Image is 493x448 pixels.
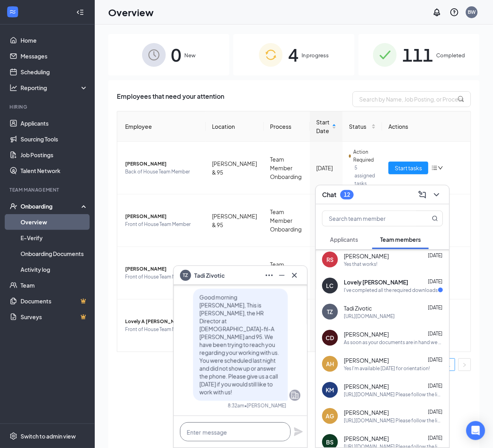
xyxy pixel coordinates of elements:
[185,51,196,59] span: New
[206,142,264,194] td: [PERSON_NAME] & 95
[228,403,244,409] div: 8:32am
[108,6,154,19] h1: Overview
[458,358,471,371] button: right
[125,220,199,228] span: Front of House Team Member
[344,408,389,416] span: [PERSON_NAME]
[21,309,88,325] a: SurveysCrown
[428,331,442,337] span: [DATE]
[9,202,17,210] svg: UserCheck
[380,236,421,243] span: Team members
[264,111,310,142] th: Process
[21,32,88,48] a: Home
[125,160,199,168] span: [PERSON_NAME]
[326,438,334,446] div: BS
[402,41,433,68] span: 111
[349,122,370,131] span: Status
[125,326,199,333] span: Front of House Team Member
[458,358,471,371] li: Next Page
[263,269,276,282] button: Ellipses
[326,256,334,264] div: RS
[352,91,471,107] input: Search by Name, Job Posting, or Process
[428,383,442,389] span: [DATE]
[276,269,288,282] button: Minimize
[344,330,389,338] span: [PERSON_NAME]
[288,269,301,282] button: Cross
[21,432,76,440] div: Switch to admin view
[344,252,389,260] span: [PERSON_NAME]
[431,165,438,171] span: bars
[326,282,334,290] div: LC
[326,360,334,368] div: AH
[468,9,476,15] div: BW
[344,261,377,267] div: Yes that works!
[395,164,422,172] span: Start tasks
[344,191,350,198] div: 12
[9,8,17,16] svg: WorkstreamLogo
[326,412,334,420] div: AG
[344,304,372,312] span: Tadi Zivotic
[125,265,199,273] span: [PERSON_NAME]
[9,84,17,92] svg: Analysis
[432,8,442,17] svg: Notifications
[302,51,329,59] span: In progress
[432,190,441,200] svg: ChevronDown
[462,363,467,367] span: right
[264,194,310,247] td: Team Member Onboarding
[428,409,442,415] span: [DATE]
[21,293,88,309] a: DocumentsCrown
[388,162,428,174] button: Start tasks
[9,104,86,110] div: Hiring
[428,252,442,258] span: [DATE]
[344,339,443,346] div: As soon as your documents are in hand we will proceed but I do not have the liberty to move forwa...
[428,435,442,441] span: [DATE]
[206,247,264,299] td: [PERSON_NAME] & 95
[76,8,84,16] svg: Collapse
[416,188,429,201] button: ComposeMessage
[21,64,88,80] a: Scheduling
[343,111,382,142] th: Status
[344,391,443,398] div: [URL][DOMAIN_NAME] Please follow the link above to join our slack and then send me a message in s...
[290,271,299,280] svg: Cross
[21,131,88,147] a: Sourcing Tools
[194,271,225,280] span: Tadi Zivotic
[316,118,330,135] span: Start Date
[125,273,199,281] span: Front of House Team Member
[21,147,88,163] a: Job Postings
[21,262,88,277] a: Activity log
[206,111,264,142] th: Location
[344,417,443,424] div: [URL][DOMAIN_NAME] Please follow the link above to join our slack and then send me a message in s...
[171,41,182,68] span: 0
[418,190,427,200] svg: ComposeMessage
[344,278,408,286] span: Lovely [PERSON_NAME]
[428,357,442,363] span: [DATE]
[21,202,81,210] div: Onboarding
[353,148,376,164] span: Action Required
[21,277,88,293] a: Team
[428,279,442,284] span: [DATE]
[450,8,459,17] svg: QuestionInfo
[326,386,334,394] div: KM
[21,230,88,246] a: E-Verify
[430,188,443,201] button: ChevronDown
[354,164,376,188] span: 5 assigned tasks
[432,215,438,222] svg: MagnifyingGlass
[322,190,336,199] h3: Chat
[125,318,199,326] span: Lovely A [PERSON_NAME]
[382,111,471,142] th: Actions
[290,391,300,400] svg: Company
[428,305,442,311] span: [DATE]
[264,247,310,299] td: Team Member Onboarding
[438,165,443,171] span: down
[316,164,336,172] div: [DATE]
[344,435,389,442] span: [PERSON_NAME]
[21,115,88,131] a: Applicants
[294,427,303,437] svg: Plane
[344,287,438,294] div: I've completed all the required downloads
[21,163,88,179] a: Talent Network
[264,271,274,280] svg: Ellipses
[344,313,395,320] div: [URL][DOMAIN_NAME]
[206,194,264,247] td: [PERSON_NAME] & 95
[21,48,88,64] a: Messages
[21,246,88,262] a: Onboarding Documents
[125,168,199,176] span: Back of House Team Member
